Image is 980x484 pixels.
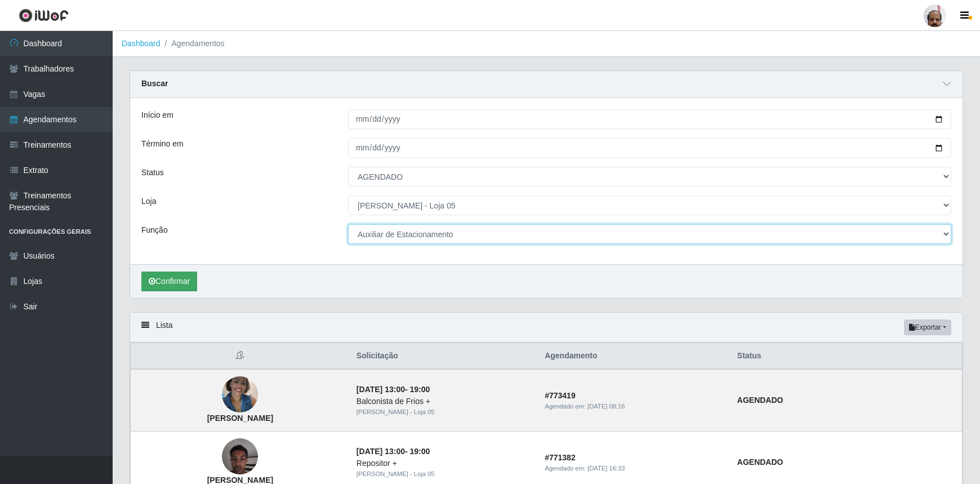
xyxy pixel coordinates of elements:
[357,447,430,456] strong: -
[348,138,951,158] input: 00/00/0000
[357,447,405,456] time: [DATE] 13:00
[410,447,430,456] time: 19:00
[122,39,161,48] a: Dashboard
[130,313,963,343] div: Lista
[141,224,168,236] label: Função
[538,343,730,370] th: Agendamento
[410,385,430,394] time: 19:00
[587,403,625,410] time: [DATE] 08:16
[222,433,258,481] img: João Paulo Lima de Sousa
[19,8,69,23] img: CoreUI Logo
[357,385,405,394] time: [DATE] 13:00
[357,469,531,479] div: [PERSON_NAME] - Loja 05
[545,453,576,462] strong: # 771382
[904,319,951,335] button: Exportar
[113,31,980,57] nav: breadcrumb
[730,343,963,370] th: Status
[587,465,625,472] time: [DATE] 16:33
[357,407,531,417] div: [PERSON_NAME] - Loja 05
[545,391,576,400] strong: # 773419
[141,272,197,291] button: Confirmar
[348,109,951,129] input: 00/00/0000
[207,414,273,423] strong: [PERSON_NAME]
[350,343,538,370] th: Solicitação
[161,38,225,50] li: Agendamentos
[545,402,724,411] div: Agendado em:
[545,464,724,473] div: Agendado em:
[357,458,531,469] div: Repositor +
[141,167,164,179] label: Status
[357,396,531,407] div: Balconista de Frios +
[222,371,258,419] img: Edilene Maria de Oliveira silva
[141,109,173,121] label: Início em
[141,138,184,150] label: Término em
[737,396,783,405] strong: AGENDADO
[141,196,156,207] label: Loja
[357,385,430,394] strong: -
[737,458,783,467] strong: AGENDADO
[141,79,168,88] strong: Buscar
